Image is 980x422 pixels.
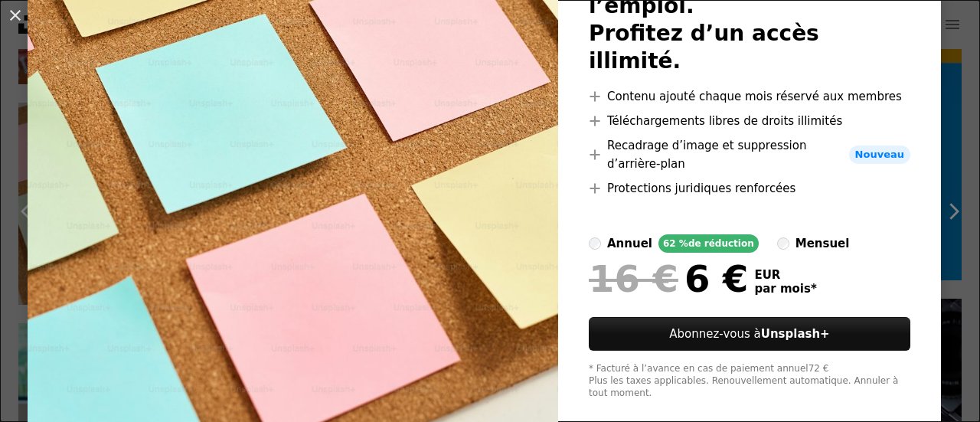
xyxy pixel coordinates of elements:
[589,317,910,351] button: Abonnez-vous àUnsplash+
[607,234,652,253] div: annuel
[589,259,678,299] span: 16 €
[777,237,789,250] input: mensuel
[754,268,816,282] span: EUR
[761,327,830,341] strong: Unsplash+
[589,179,910,198] li: Protections juridiques renforcées
[589,363,910,400] div: * Facturé à l’avance en cas de paiement annuel 72 € Plus les taxes applicables. Renouvellement au...
[589,112,910,130] li: Téléchargements libres de droits illimités
[589,87,910,106] li: Contenu ajouté chaque mois réservé aux membres
[589,136,910,173] li: Recadrage d’image et suppression d’arrière-plan
[795,234,850,253] div: mensuel
[589,259,748,299] div: 6 €
[754,282,816,296] span: par mois *
[849,146,910,164] span: Nouveau
[589,237,601,250] input: annuel62 %de réduction
[658,234,759,253] div: 62 % de réduction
